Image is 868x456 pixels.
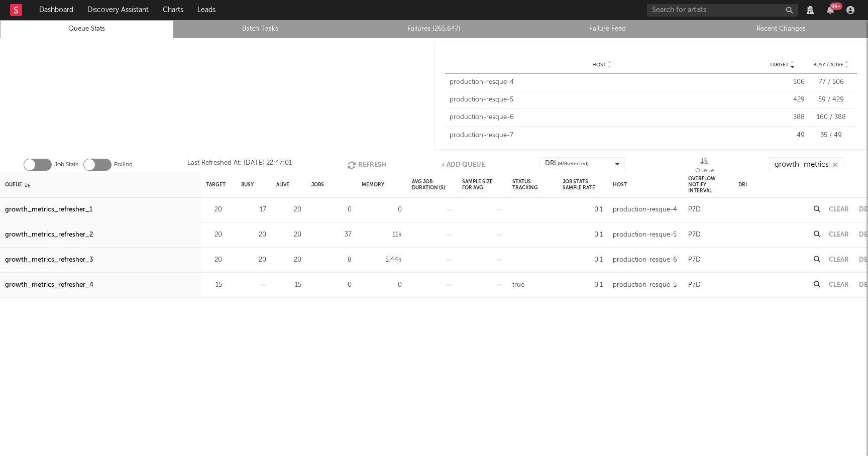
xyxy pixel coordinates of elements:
[450,95,754,105] div: production-resque-5
[613,204,677,216] div: production-resque-4
[563,204,603,216] div: 0.1
[558,158,589,170] span: ( 8 / 8 selected)
[688,174,728,195] div: Overflow Notify Interval
[311,229,352,241] div: 37
[206,204,222,216] div: 20
[206,174,226,195] div: Target
[241,174,254,195] div: Busy
[700,23,862,35] a: Recent Changes
[179,23,342,35] a: Batch Tasks
[5,229,93,241] a: growth_metrics_refresher_2
[613,254,677,266] div: production-resque-6
[353,23,515,35] a: Failures (265,647)
[695,165,714,177] div: Queue
[827,6,834,14] button: 99+
[770,62,789,68] span: Target
[311,254,352,266] div: 8
[362,229,402,241] div: 11k
[829,282,849,288] button: Clear
[206,279,222,291] div: 15
[759,131,805,141] div: 49
[5,279,93,291] a: growth_metrics_refresher_4
[688,229,701,241] div: P7D
[613,174,627,195] div: Host
[829,257,849,263] button: Clear
[545,158,589,170] div: DRI
[276,254,301,266] div: 20
[563,254,603,266] div: 0.1
[276,174,289,195] div: Alive
[412,174,452,195] div: Avg Job Duration (s)
[830,3,842,10] div: 99 +
[810,131,852,141] div: 35 / 49
[769,157,844,172] input: Search...
[241,204,266,216] div: 17
[563,279,603,291] div: 0.1
[613,229,677,241] div: production-resque-5
[5,204,92,216] a: growth_metrics_refresher_1
[362,254,402,266] div: 5.44k
[5,254,93,266] a: growth_metrics_refresher_3
[450,112,754,123] div: production-resque-6
[311,279,352,291] div: 0
[311,174,324,195] div: Jobs
[241,254,266,266] div: 20
[347,157,386,172] button: Refresh
[276,229,301,241] div: 20
[647,4,798,17] input: Search for artists
[829,232,849,238] button: Clear
[362,279,402,291] div: 0
[241,229,266,241] div: 20
[810,77,852,87] div: 77 / 506
[688,279,701,291] div: P7D
[613,279,677,291] div: production-resque-5
[441,157,485,172] button: + Add Queue
[114,159,133,171] label: Polling
[695,157,714,176] div: Queue
[759,95,805,105] div: 429
[688,204,701,216] div: P7D
[810,95,852,105] div: 59 / 429
[688,254,701,266] div: P7D
[759,112,805,123] div: 388
[206,254,222,266] div: 20
[813,62,843,68] span: Busy / Alive
[362,204,402,216] div: 0
[187,157,292,172] div: Last Refreshed At: [DATE] 22:47:01
[563,174,603,195] div: Job Stats Sample Rate
[759,77,805,87] div: 506
[450,131,754,141] div: production-resque-7
[206,229,222,241] div: 20
[6,23,168,35] a: Queue Stats
[810,112,852,123] div: 160 / 388
[450,77,754,87] div: production-resque-4
[512,174,553,195] div: Status Tracking
[592,62,606,68] span: Host
[5,174,30,195] div: Queue
[512,279,524,291] div: true
[563,229,603,241] div: 0.1
[526,23,689,35] a: Failure Feed
[462,174,502,195] div: Sample Size For Avg
[738,174,747,195] div: DRI
[311,204,352,216] div: 0
[276,204,301,216] div: 20
[362,174,384,195] div: Memory
[54,159,78,171] label: Job Stats
[276,279,301,291] div: 15
[829,206,849,213] button: Clear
